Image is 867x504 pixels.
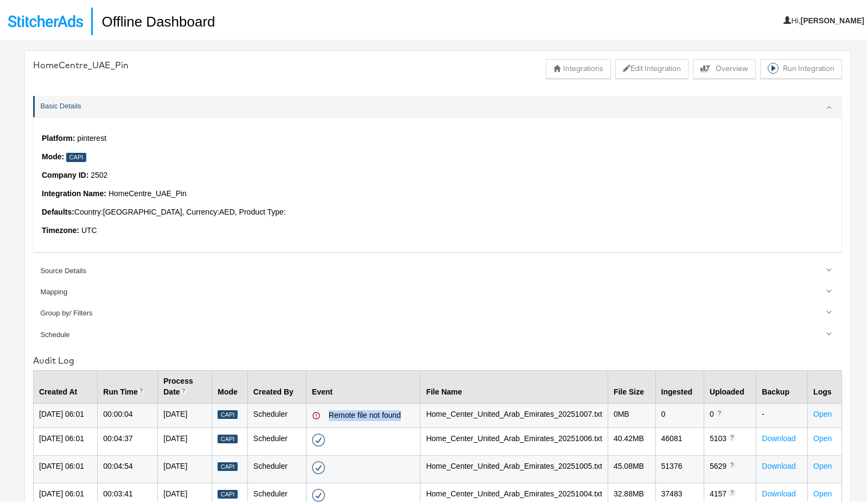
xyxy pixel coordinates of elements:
th: Process Date [158,368,212,401]
button: Edit Integration [615,57,688,76]
a: Schedule [33,322,842,343]
a: Group by/ Filters [33,301,842,322]
td: 0 [655,401,704,425]
th: Run Time [98,368,158,401]
td: Scheduler [247,453,306,481]
th: Created At [34,368,98,401]
td: [DATE] 06:01 [34,401,98,425]
a: Source Details [33,258,842,279]
td: [DATE] [158,425,212,453]
th: Event [306,368,420,401]
p: pinterest [42,131,833,142]
td: Scheduler [247,425,306,453]
td: Home_Center_United_Arab_Emirates_20251005.txt [420,453,608,481]
h1: Offline Dashboard [91,5,215,33]
td: 00:00:04 [98,401,158,425]
div: Source Details [40,264,836,274]
div: Capi [218,408,238,417]
strong: Defaults: [42,205,74,214]
div: Audit Log [33,352,842,365]
a: Download [762,432,795,441]
div: Capi [218,488,238,497]
a: Open [813,432,832,441]
p: 2502 [42,168,833,179]
td: [DATE] 06:01 [34,453,98,481]
td: Scheduler [247,401,306,425]
b: [PERSON_NAME] [801,14,864,23]
p: Country: [GEOGRAPHIC_DATA] , Currency: AED , Product Type: [42,205,833,216]
td: 40.42 MB [608,425,655,453]
strong: Company ID: [42,169,88,177]
th: File Name [420,368,608,401]
button: Run Integration [760,57,842,76]
th: Logs [808,368,842,401]
td: Home_Center_United_Arab_Emirates_20251007.txt [420,401,608,425]
td: 0 [704,401,756,425]
a: Mapping [33,280,842,301]
td: Home_Center_United_Arab_Emirates_20251006.txt [420,425,608,453]
div: Capi [218,432,238,442]
td: [DATE] 06:01 [34,425,98,453]
td: [DATE] [158,401,212,425]
strong: Integration Name: [42,187,106,196]
a: Open [813,460,832,468]
p: UTC [42,223,833,234]
th: Ingested [655,368,704,401]
strong: Timezone: [42,224,79,232]
td: 5103 [704,425,756,453]
td: 00:04:54 [98,453,158,481]
p: HomeCentre_UAE_Pin [42,186,833,197]
td: - [756,401,808,425]
div: Capi [66,151,86,160]
a: Open [813,487,832,496]
div: Capi [218,460,238,469]
th: Created By [247,368,306,401]
th: Mode [212,368,248,401]
td: [DATE] [158,453,212,481]
img: StitcherAds [8,13,83,25]
td: 45.08 MB [608,453,655,481]
td: 0 MB [608,401,655,425]
div: Mapping [40,285,836,295]
a: Open [813,408,832,416]
th: Uploaded [704,368,756,401]
div: Schedule [40,328,836,338]
td: 00:04:37 [98,425,158,453]
div: Group by/ Filters [40,306,836,316]
td: 51376 [655,453,704,481]
a: Basic Details [33,94,842,115]
div: Remote file not found [329,408,415,419]
td: 46081 [655,425,704,453]
strong: Platform: [42,132,75,140]
div: HomeCentre_UAE_Pin [33,57,129,69]
a: Download [762,487,795,496]
th: Backup [756,368,808,401]
th: File Size [608,368,655,401]
td: 5629 [704,453,756,481]
div: Basic Details [33,115,842,250]
div: Basic Details [40,99,836,109]
button: Integrations [546,57,611,76]
a: Download [762,460,795,468]
strong: Mode: [42,150,64,159]
button: Overview [693,57,756,76]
